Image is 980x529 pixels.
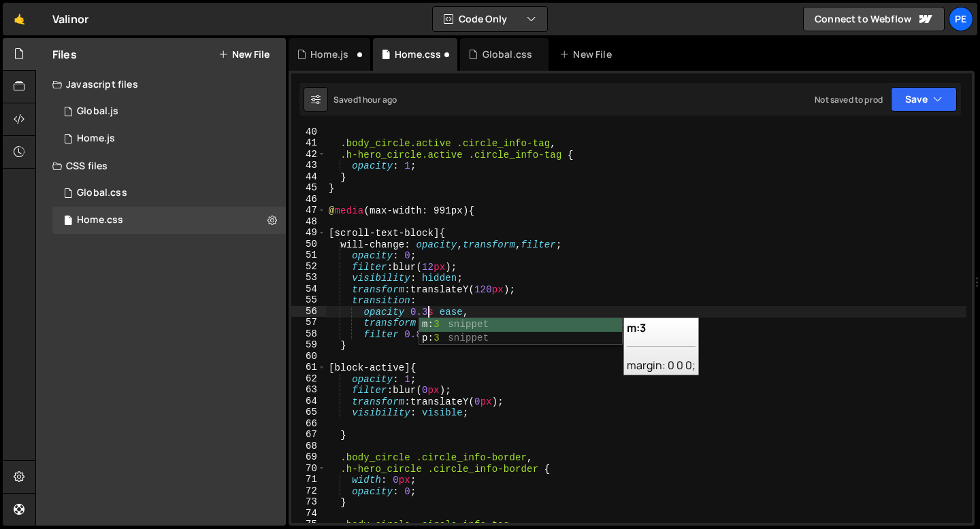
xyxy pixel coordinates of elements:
[291,205,326,216] div: 47
[291,194,326,205] div: 46
[291,418,326,430] div: 66
[52,180,286,207] div: 16704/45678.css
[291,317,326,328] div: 57
[218,49,269,60] button: New File
[291,351,326,362] div: 60
[291,171,326,183] div: 44
[77,133,115,145] div: Home.js
[291,182,326,194] div: 45
[291,496,326,508] div: 73
[291,396,326,407] div: 64
[3,3,36,35] a: 🤙
[52,207,286,234] div: 16704/45813.css
[358,94,397,105] div: 1 hour ago
[291,451,326,463] div: 69
[36,152,286,180] div: CSS files
[395,48,441,61] div: Home.css
[333,94,397,105] div: Saved
[291,149,326,160] div: 42
[623,318,699,375] div: margin: 0 0 0;
[310,48,348,61] div: Home.js
[291,328,326,340] div: 58
[291,272,326,284] div: 53
[77,187,127,199] div: Global.css
[891,87,957,112] button: Save
[291,126,326,138] div: 40
[291,239,326,250] div: 50
[291,384,326,396] div: 63
[77,214,123,226] div: Home.css
[291,227,326,239] div: 49
[291,250,326,261] div: 51
[291,463,326,475] div: 70
[291,261,326,273] div: 52
[291,362,326,373] div: 61
[52,47,77,62] h2: Files
[291,429,326,441] div: 67
[291,137,326,149] div: 41
[52,11,88,27] div: Valinor
[291,284,326,295] div: 54
[52,98,286,125] div: 16704/45653.js
[291,306,326,318] div: 56
[291,474,326,485] div: 71
[433,7,547,31] button: Code Only
[291,407,326,418] div: 65
[291,441,326,452] div: 68
[291,508,326,519] div: 74
[559,48,617,61] div: New File
[291,216,326,228] div: 48
[815,94,883,105] div: Not saved to prod
[949,7,973,31] a: Pe
[291,160,326,171] div: 43
[291,373,326,385] div: 62
[483,48,533,61] div: Global.css
[77,105,118,118] div: Global.js
[803,7,945,31] a: Connect to Webflow
[291,485,326,497] div: 72
[291,294,326,306] div: 55
[627,320,646,335] b: m:3
[36,71,286,98] div: Javascript files
[52,125,286,152] div: 16704/45652.js
[291,339,326,351] div: 59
